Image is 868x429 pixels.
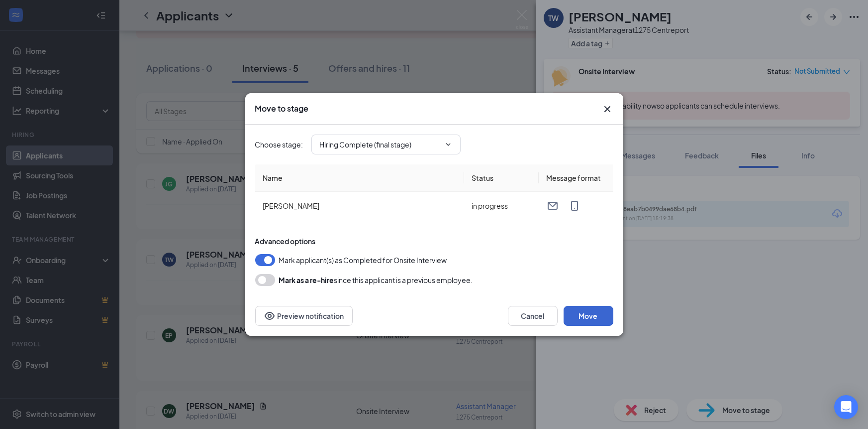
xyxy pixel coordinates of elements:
div: since this applicant is a previous employee. [279,274,473,286]
b: Mark as a re-hire [279,276,334,285]
svg: Cross [601,103,613,115]
span: Choose stage : [255,139,303,150]
h3: Move to stage [255,103,309,114]
th: Status [464,164,539,192]
span: Mark applicant(s) as Completed for Onsite Interview [279,254,447,266]
th: Message format [539,164,613,192]
svg: MobileSms [569,200,580,212]
svg: ChevronDown [444,141,452,148]
button: Preview notificationEye [255,306,353,326]
td: in progress [464,192,539,220]
div: Open Intercom Messenger [834,395,858,419]
div: Advanced options [255,236,613,246]
button: Move [564,306,613,326]
button: Cancel [508,306,558,326]
span: [PERSON_NAME] [263,201,320,210]
th: Name [255,164,464,192]
button: Close [601,103,613,115]
svg: Eye [264,310,276,322]
svg: Email [547,200,559,212]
